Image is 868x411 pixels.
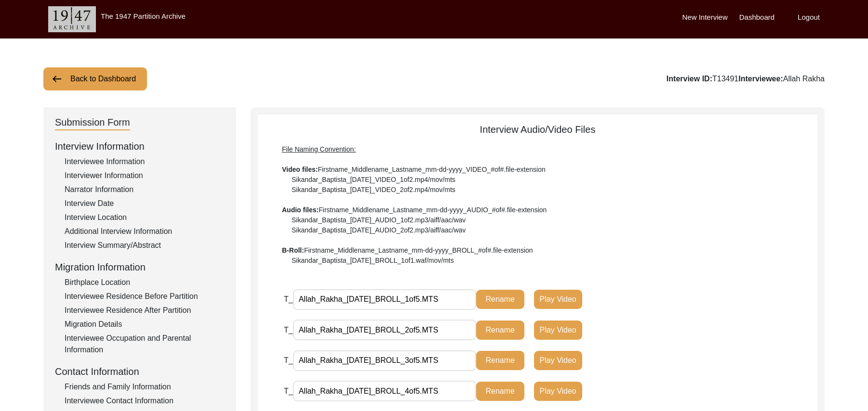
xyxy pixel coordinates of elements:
button: Back to Dashboard [43,67,147,90]
div: Interviewee Residence After Partition [65,305,225,316]
b: Interviewee: [738,75,783,83]
b: B-Roll: [282,246,304,254]
div: Migration Details [65,319,225,330]
label: Dashboard [739,12,775,23]
div: Interviewee Contact Information [65,395,225,407]
div: Interview Location [65,212,225,223]
span: T_ [284,326,293,334]
div: Interviewee Occupation and Parental Information [65,333,225,356]
button: Rename [476,382,524,401]
div: Interview Information [55,139,225,154]
label: New Interview [682,12,728,23]
button: Play Video [534,321,582,340]
span: T_ [284,295,293,303]
button: Rename [476,290,524,309]
div: T13491 Allah Rakha [667,73,825,85]
div: Interview Audio/Video Files [258,122,817,266]
div: Narrator Information [65,184,225,195]
img: arrow-left.png [51,73,63,85]
button: Rename [476,321,524,340]
button: Play Video [534,382,582,401]
button: Play Video [534,290,582,309]
div: Interview Date [65,198,225,209]
div: Contact Information [55,364,225,379]
label: The 1947 Partition Archive [101,12,186,20]
div: Migration Information [55,260,225,274]
img: header-logo.png [48,6,96,32]
label: Logout [798,12,820,23]
b: Video files: [282,166,318,173]
span: T_ [284,387,293,395]
div: Interview Summary/Abstract [65,240,225,251]
div: Interviewee Information [65,156,225,167]
div: Birthplace Location [65,277,225,288]
b: Audio files: [282,206,319,214]
span: T_ [284,356,293,364]
div: Firstname_Middlename_Lastname_mm-dd-yyyy_VIDEO_#of#.file-extension Sikandar_Baptista_[DATE]_VIDEO... [282,144,793,266]
b: Interview ID: [667,75,712,83]
div: Additional Interview Information [65,226,225,237]
span: File Naming Convention: [282,145,356,153]
div: Interviewee Residence Before Partition [65,291,225,302]
button: Play Video [534,351,582,370]
button: Rename [476,351,524,370]
div: Interviewer Information [65,170,225,181]
div: Friends and Family Information [65,381,225,393]
div: Submission Form [55,115,130,130]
